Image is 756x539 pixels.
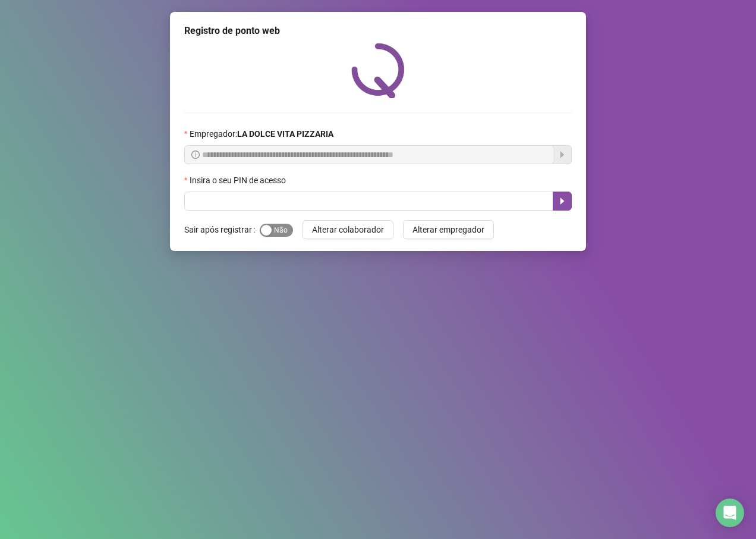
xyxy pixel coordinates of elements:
[412,223,484,236] span: Alterar empregador
[716,499,744,527] div: Open Intercom Messenger
[190,127,333,140] span: Empregador :
[184,220,260,239] label: Sair após registrar
[184,174,294,187] label: Insira o seu PIN de acesso
[303,220,393,239] button: Alterar colaborador
[237,129,333,139] strong: LA DOLCE VITA PIZZARIA
[557,196,567,206] span: caret-right
[351,43,405,98] img: QRPoint
[403,220,494,239] button: Alterar empregador
[312,223,384,236] span: Alterar colaborador
[191,151,200,159] span: info-circle
[184,24,572,38] div: Registro de ponto web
